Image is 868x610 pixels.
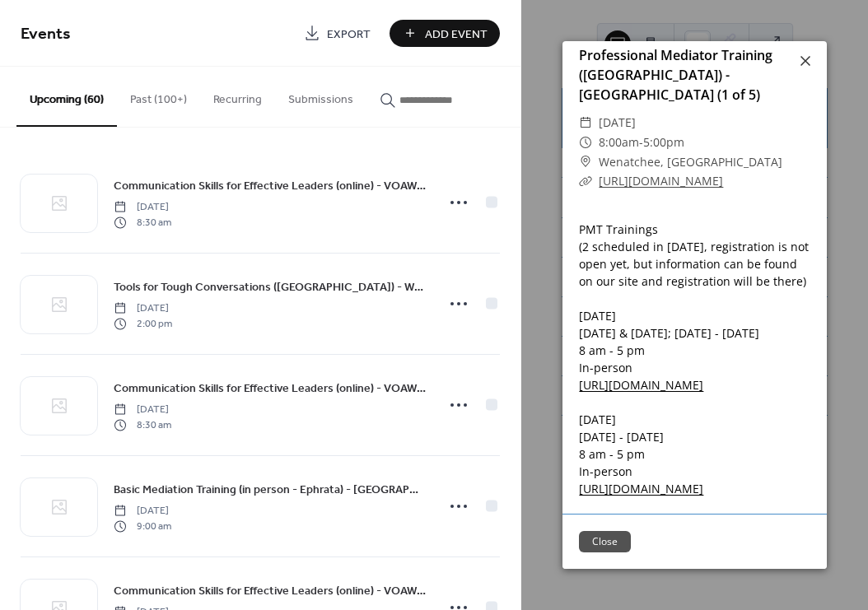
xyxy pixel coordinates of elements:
[425,26,488,43] span: Add Event
[114,277,426,296] a: Tools for Tough Conversations ([GEOGRAPHIC_DATA]) - Whatcom DRC (1 of 3)
[390,20,500,47] button: Add Event
[114,279,426,296] span: Tools for Tough Conversations ([GEOGRAPHIC_DATA]) - Whatcom DRC (1 of 3)
[599,173,723,189] a: [URL][DOMAIN_NAME]
[114,301,172,316] span: [DATE]
[114,519,171,533] span: 9:00 am
[114,316,172,331] span: 2:00 pm
[562,203,827,497] div: PMT Trainings (2 scheduled in [DATE], registration is not open yet, but information can be found ...
[114,379,426,398] a: Communication Skills for Effective Leaders (online) - VOAWW DRC of [GEOGRAPHIC_DATA] (2 of 4)
[114,178,426,195] span: Communication Skills for Effective Leaders (online) - VOAWW DRC of [GEOGRAPHIC_DATA] (1 of 4)
[275,67,366,125] button: Submissions
[114,176,426,195] a: Communication Skills for Effective Leaders (online) - VOAWW DRC of [GEOGRAPHIC_DATA] (1 of 4)
[114,403,171,417] span: [DATE]
[579,171,592,191] div: ​
[579,46,772,104] a: Professional Mediator Training ([GEOGRAPHIC_DATA]) - [GEOGRAPHIC_DATA] (1 of 5)
[114,583,426,600] span: Communication Skills for Effective Leaders (online) - VOAWW DRC of [GEOGRAPHIC_DATA] (3 of 4)
[200,67,275,125] button: Recurring
[114,380,426,398] span: Communication Skills for Effective Leaders (online) - VOAWW DRC of [GEOGRAPHIC_DATA] (2 of 4)
[16,67,117,127] button: Upcoming (60)
[579,531,631,552] button: Close
[114,480,426,499] a: Basic Mediation Training (in person - Ephrata) - [GEOGRAPHIC_DATA] DRC (1 of 5)
[579,152,592,172] div: ​
[579,481,703,496] a: [URL][DOMAIN_NAME]
[579,377,703,393] a: [URL][DOMAIN_NAME]
[117,67,200,125] button: Past (100+)
[114,581,426,600] a: Communication Skills for Effective Leaders (online) - VOAWW DRC of [GEOGRAPHIC_DATA] (3 of 4)
[114,504,171,519] span: [DATE]
[643,134,684,150] span: 5:00pm
[327,26,371,43] span: Export
[114,215,171,230] span: 8:30 am
[579,113,592,133] div: ​
[599,152,782,172] span: Wenatchee, [GEOGRAPHIC_DATA]
[599,134,639,150] span: 8:00am
[639,134,643,150] span: -
[114,200,171,215] span: [DATE]
[579,133,592,152] div: ​
[114,417,171,432] span: 8:30 am
[114,482,426,499] span: Basic Mediation Training (in person - Ephrata) - [GEOGRAPHIC_DATA] DRC (1 of 5)
[292,20,383,47] a: Export
[599,113,636,133] span: [DATE]
[21,18,71,50] span: Events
